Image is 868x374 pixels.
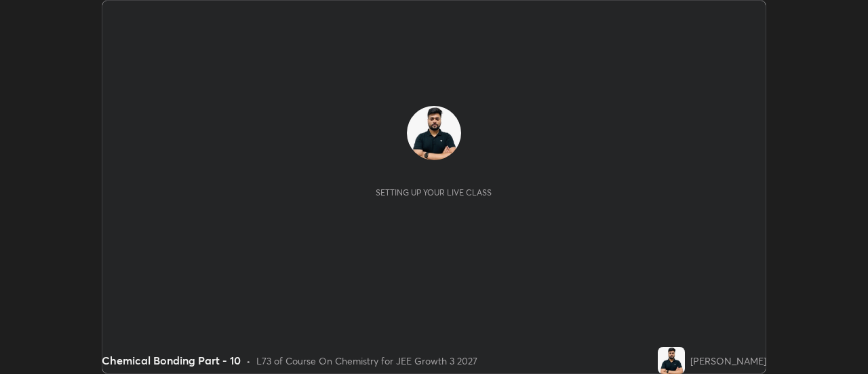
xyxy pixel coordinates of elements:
div: [PERSON_NAME] [690,354,766,368]
img: 8394fe8a1e6941218e61db61d39fec43.jpg [658,347,685,374]
div: • [246,354,251,368]
div: L73 of Course On Chemistry for JEE Growth 3 2027 [256,354,477,368]
div: Chemical Bonding Part - 10 [102,352,241,369]
div: Setting up your live class [376,187,492,198]
img: 8394fe8a1e6941218e61db61d39fec43.jpg [407,106,461,160]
